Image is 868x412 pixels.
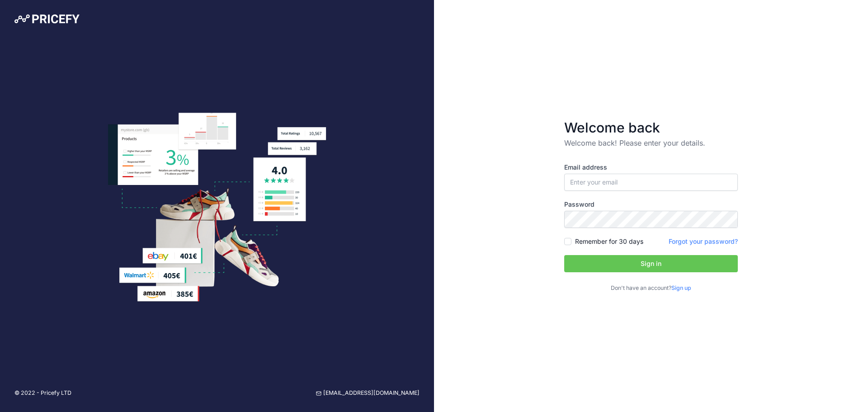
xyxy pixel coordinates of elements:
[564,174,738,191] input: Enter your email
[564,119,738,136] h3: Welcome back
[564,284,738,293] p: Don't have an account?
[564,163,738,172] label: Email address
[564,137,738,148] p: Welcome back! Please enter your details.
[14,14,80,24] img: Pricefy
[316,389,420,398] a: [EMAIL_ADDRESS][DOMAIN_NAME]
[669,237,738,245] a: Forgot your password?
[575,237,643,246] label: Remember for 30 days
[564,200,738,209] label: Password
[14,389,71,398] p: © 2022 - Pricefy LTD
[564,255,738,272] button: Sign in
[671,284,691,291] a: Sign up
